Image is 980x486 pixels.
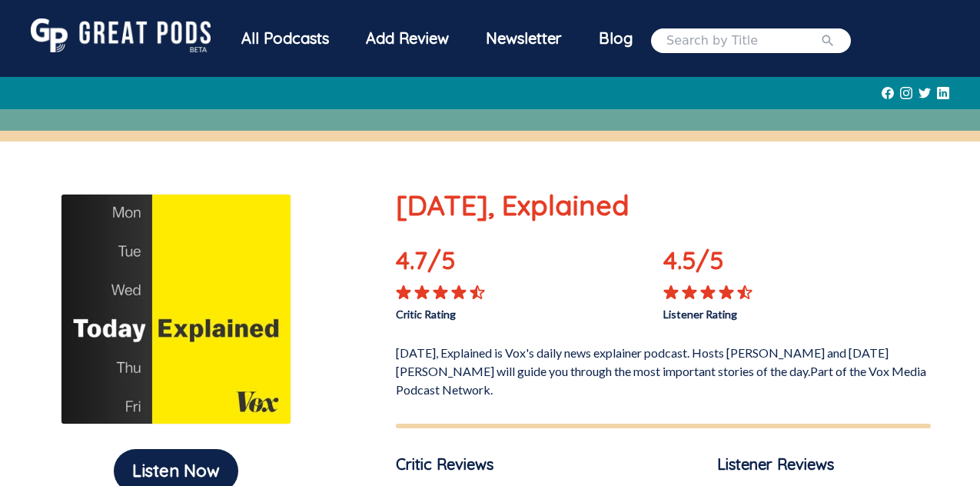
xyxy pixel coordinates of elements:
div: Newsletter [467,18,580,58]
img: Today, Explained [61,194,291,424]
p: Listener Rating [663,300,931,322]
a: Blog [580,18,651,58]
a: Newsletter [467,18,580,62]
p: Critic Reviews [396,453,610,476]
p: [DATE], Explained [396,185,931,226]
a: All Podcasts [223,18,347,62]
input: Search by Title [666,32,820,50]
p: Listener Reviews [717,453,931,476]
p: 4.5 /5 [663,241,770,285]
a: Add Review [347,18,467,58]
div: All Podcasts [223,18,347,58]
p: 4.7 /5 [396,241,503,285]
p: [DATE], Explained is Vox's daily news explainer podcast. Hosts [PERSON_NAME] and [DATE][PERSON_NA... [396,338,931,399]
p: Critic Rating [396,300,663,322]
img: GreatPods [31,18,211,52]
